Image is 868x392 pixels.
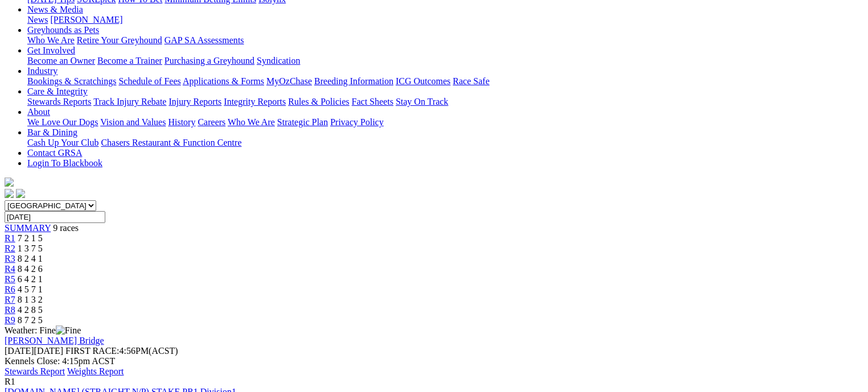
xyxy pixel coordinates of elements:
span: 6 4 2 1 [18,274,43,284]
div: Bar & Dining [27,138,863,148]
a: Get Involved [27,46,75,55]
a: Injury Reports [168,97,221,106]
a: R8 [5,305,15,315]
div: Kennels Close: 4:15pm ACST [5,356,863,366]
span: Weather: Fine [5,325,81,335]
a: Purchasing a Greyhound [164,56,254,65]
a: Race Safe [452,76,489,86]
span: 4 2 8 5 [18,305,43,315]
a: SUMMARY [5,223,51,233]
a: Bookings & Scratchings [27,76,116,86]
span: 4:56PM(ACST) [65,346,178,356]
a: News & Media [27,5,83,14]
a: Stay On Track [396,97,448,106]
div: Greyhounds as Pets [27,35,863,46]
span: 8 7 2 5 [18,315,43,325]
div: Care & Integrity [27,97,863,107]
a: Industry [27,66,57,76]
a: Rules & Policies [288,97,349,106]
span: FIRST RACE: [65,346,119,356]
span: 7 2 1 5 [18,233,43,243]
a: Schedule of Fees [118,76,180,86]
img: twitter.svg [16,189,25,198]
a: Careers [198,117,225,127]
a: [PERSON_NAME] Bridge [5,336,104,345]
a: Cash Up Your Club [27,138,98,147]
a: R4 [5,264,15,274]
a: R5 [5,274,15,284]
span: 8 1 3 2 [18,295,43,304]
a: Fact Sheets [352,97,393,106]
a: Contact GRSA [27,148,82,158]
a: Chasers Restaurant & Function Centre [101,138,241,147]
div: Get Involved [27,56,863,66]
span: 8 4 2 6 [18,264,43,274]
a: Track Injury Rebate [93,97,166,106]
a: Integrity Reports [224,97,286,106]
span: 8 2 4 1 [18,254,43,263]
a: Syndication [257,56,300,65]
a: Stewards Report [5,366,65,376]
a: Care & Integrity [27,86,88,96]
span: 1 3 7 5 [18,244,43,253]
a: R9 [5,315,15,325]
a: News [27,15,48,24]
a: We Love Our Dogs [27,117,98,127]
a: Become a Trainer [97,56,162,65]
a: Stewards Reports [27,97,91,106]
div: News & Media [27,15,863,25]
a: Retire Your Greyhound [77,35,162,45]
a: R2 [5,244,15,253]
span: 9 races [53,223,79,233]
a: Vision and Values [100,117,166,127]
span: [DATE] [5,346,63,356]
img: logo-grsa-white.png [5,178,14,187]
a: Become an Owner [27,56,95,65]
span: [DATE] [5,346,34,356]
a: Breeding Information [314,76,393,86]
a: Strategic Plan [277,117,328,127]
div: About [27,117,863,127]
img: Fine [56,325,81,336]
a: R1 [5,233,15,243]
div: Industry [27,76,863,86]
a: [PERSON_NAME] [50,15,122,24]
a: MyOzChase [266,76,312,86]
a: Login To Blackbook [27,158,102,168]
a: ICG Outcomes [396,76,450,86]
a: GAP SA Assessments [164,35,244,45]
a: Bar & Dining [27,127,77,137]
a: Who We Are [27,35,75,45]
a: R6 [5,284,15,294]
span: R1 [5,377,15,386]
a: Privacy Policy [330,117,384,127]
a: R7 [5,295,15,304]
img: facebook.svg [5,189,14,198]
input: Select date [5,211,105,223]
a: R3 [5,254,15,263]
a: Applications & Forms [183,76,264,86]
a: Weights Report [67,366,124,376]
a: Who We Are [228,117,275,127]
a: Greyhounds as Pets [27,25,99,35]
a: About [27,107,50,117]
span: 4 5 7 1 [18,284,43,294]
a: History [168,117,195,127]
